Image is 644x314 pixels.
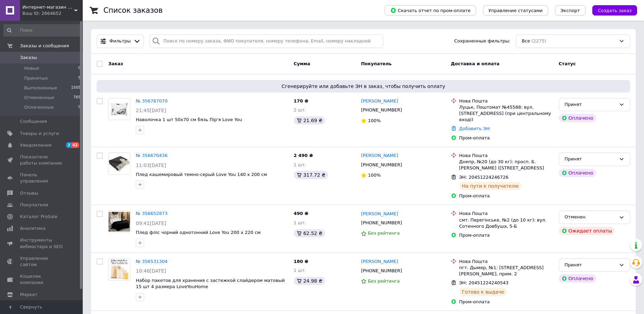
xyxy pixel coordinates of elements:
[24,85,57,91] span: Выполненные
[294,153,313,158] span: 2 490 ₴
[20,225,46,232] span: Аналитика
[109,98,130,120] img: Фото товару
[20,130,59,137] span: Товары и услуги
[294,162,306,167] span: 1 шт.
[78,104,81,110] span: 0
[459,159,553,171] div: Днепр, №20 (до 30 кг): просп. Б. [PERSON_NAME] ([STREET_ADDRESS]
[22,4,74,10] span: Интернет-магазин штор, солнцезащитных систем, обоев, текстиля для дома и ковров LUXURY-HOME
[459,288,507,296] div: Готово к выдаче
[136,259,168,264] a: № 356531304
[99,83,627,90] span: Сгенерируйте или добавьте ЭН в заказ, чтобы получить оплату
[459,217,553,229] div: смт. Перегінське, №2 (до 10 кг): вул. Сотенного Довбуша, 5-Б
[368,278,400,284] span: Без рейтинга
[559,274,596,283] div: Оплачено
[136,163,166,168] span: 11:03[DATE]
[103,6,163,14] h1: Список заказов
[361,258,398,265] a: [PERSON_NAME]
[71,142,79,148] span: 42
[109,153,130,174] img: Фото товару
[559,169,596,177] div: Оплачено
[24,75,48,81] span: Принятые
[360,160,403,169] div: [PHONE_NUMBER]
[108,61,123,66] span: Заказ
[20,202,48,208] span: Покупатели
[489,8,543,13] span: Управление статусами
[459,182,522,190] div: На пути к получателю
[294,116,325,125] div: 21.69 ₴
[565,156,616,163] div: Принят
[561,8,580,13] span: Экспорт
[110,38,131,45] span: Фильтры
[294,259,309,264] span: 180 ₴
[136,220,166,226] span: 09:41[DATE]
[459,265,553,277] div: пгт. Дымер, №1: [STREET_ADDRESS][PERSON_NAME], прим. 2
[20,190,38,196] span: Отзывы
[78,75,81,81] span: 5
[361,153,398,159] a: [PERSON_NAME]
[136,278,285,290] a: Набор пакетов для хранения с застежкой слайдером матовый 15 шт 4 размера LoveYouHome
[361,98,398,105] a: [PERSON_NAME]
[451,61,500,66] span: Доставка и оплата
[459,193,553,199] div: Пром-оплата
[598,8,632,13] span: Создать заказ
[294,229,325,237] div: 62.52 ₴
[454,38,511,45] span: Сохраненные фильтры:
[109,259,130,280] img: Фото товару
[108,153,130,175] a: Фото товару
[559,61,576,66] span: Статус
[385,5,476,16] button: Скачать отчет по пром-оплате
[360,266,403,275] div: [PHONE_NUMBER]
[555,5,585,16] button: Экспорт
[559,114,596,122] div: Оплачено
[66,142,71,148] span: 2
[565,262,616,269] div: Принят
[24,65,39,71] span: Новые
[20,43,69,49] span: Заказы и сообщения
[3,24,81,37] input: Поиск
[20,55,37,61] span: Заказы
[459,104,553,123] div: Луцьк, Поштомат №45588: вул. [STREET_ADDRESS] (при центральному вході)
[108,258,130,281] a: Фото товару
[294,171,328,179] div: 317.72 ₴
[390,7,471,13] span: Скачать отчет по пром-оплате
[565,214,616,221] div: Отменен
[136,211,168,216] a: № 356652873
[108,98,130,120] a: Фото товару
[459,98,553,104] div: Нова Пошта
[22,10,83,17] div: Ваш ID: 2664652
[368,230,400,236] span: Без рейтинга
[20,292,38,298] span: Маркет
[108,210,130,233] a: Фото товару
[136,268,166,274] span: 10:46[DATE]
[483,5,548,16] button: Управление статусами
[360,106,403,115] div: [PHONE_NUMBER]
[459,175,509,180] span: ЭН: 20451224246726
[136,172,267,177] a: Плед кашемировый темно-серый Love You 140 x 200 см
[592,5,637,16] button: Создать заказ
[73,95,81,101] span: 765
[532,38,546,43] span: (2275)
[565,101,616,108] div: Принят
[294,211,309,216] span: 490 ₴
[368,118,381,123] span: 100%
[136,117,242,122] a: Наволочка 1 шт 50x70 см бязь Пір'я Love You
[20,237,64,249] span: Инструменты вебмастера и SEO
[585,8,637,13] a: Создать заказ
[136,108,166,113] span: 21:45[DATE]
[109,212,130,232] img: Фото товару
[459,135,553,141] div: Пром-оплата
[71,85,81,91] span: 1505
[361,61,392,66] span: Покупатель
[20,214,57,220] span: Каталог ProSale
[136,230,261,235] a: Плед фліс чорний однотонний Love You 200 x 220 см
[24,104,54,110] span: Оплаченные
[294,220,306,225] span: 1 шт.
[136,98,168,104] a: № 356787070
[459,153,553,159] div: Нова Пошта
[20,172,64,184] span: Панель управления
[459,280,509,285] span: ЭН: 20451224240543
[368,173,381,178] span: 100%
